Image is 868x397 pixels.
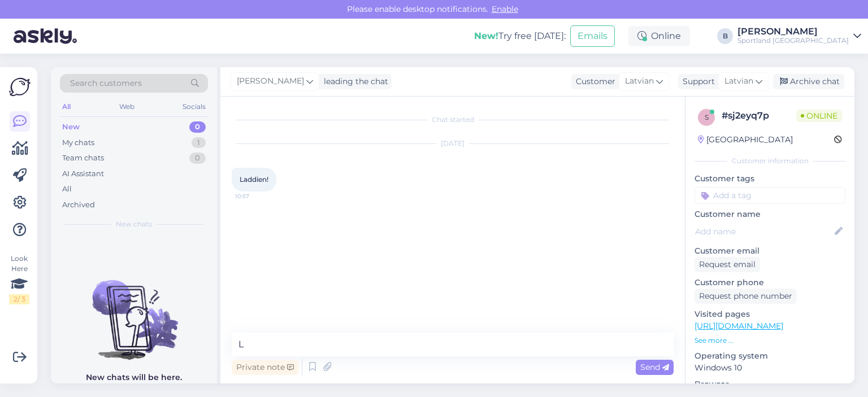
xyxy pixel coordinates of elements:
[640,362,669,372] span: Send
[232,333,674,356] textarea: L
[705,113,709,121] span: s
[474,29,566,43] div: Try free [DATE]:
[695,208,845,220] p: Customer name
[695,277,845,289] p: Customer phone
[698,134,793,146] div: [GEOGRAPHIC_DATA]
[319,76,388,88] div: leading the chat
[232,138,674,149] div: [DATE]
[628,26,690,46] div: Online
[695,378,845,390] p: Browser
[695,173,845,185] p: Customer tags
[737,36,849,45] div: Sportland [GEOGRAPHIC_DATA]
[570,25,615,47] button: Emails
[773,74,844,89] div: Archive chat
[62,199,95,211] div: Archived
[51,260,217,361] img: No chats
[796,110,842,122] span: Online
[571,76,615,88] div: Customer
[695,225,832,238] input: Add name
[722,109,796,123] div: # sj2eyq7p
[189,121,206,133] div: 0
[717,28,733,44] div: B
[695,156,845,166] div: Customer information
[60,99,73,114] div: All
[678,76,715,88] div: Support
[9,254,29,304] div: Look Here
[695,257,760,272] div: Request email
[192,137,206,149] div: 1
[62,184,72,195] div: All
[625,75,654,88] span: Latvian
[695,289,797,304] div: Request phone number
[232,115,674,125] div: Chat started
[9,294,29,304] div: 2 / 3
[737,27,861,45] a: [PERSON_NAME]Sportland [GEOGRAPHIC_DATA]
[86,372,182,383] p: New chats will be here.
[695,362,845,374] p: Windows 10
[62,168,104,180] div: AI Assistant
[724,75,753,88] span: Latvian
[695,335,845,346] p: See more ...
[70,77,142,89] span: Search customers
[117,99,137,114] div: Web
[474,30,498,41] b: New!
[235,192,277,200] span: 10:57
[695,187,845,204] input: Add a tag
[62,152,104,164] div: Team chats
[695,245,845,257] p: Customer email
[240,175,268,184] span: Laddien!
[695,350,845,362] p: Operating system
[62,137,94,149] div: My chats
[695,321,783,331] a: [URL][DOMAIN_NAME]
[9,76,31,98] img: Askly Logo
[232,360,298,375] div: Private note
[180,99,208,114] div: Socials
[737,27,849,36] div: [PERSON_NAME]
[695,308,845,320] p: Visited pages
[488,4,522,14] span: Enable
[62,121,80,133] div: New
[116,219,152,229] span: New chats
[189,152,206,164] div: 0
[237,75,304,88] span: [PERSON_NAME]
